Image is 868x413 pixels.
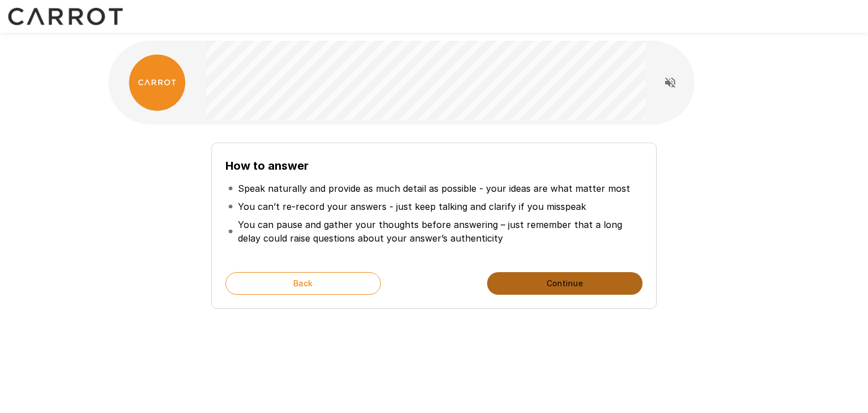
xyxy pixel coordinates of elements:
p: You can pause and gather your thoughts before answering – just remember that a long delay could r... [238,218,640,245]
p: Speak naturally and provide as much detail as possible - your ideas are what matter most [238,182,630,195]
button: Read questions aloud [659,71,682,94]
button: Continue [487,272,643,295]
button: Back [225,272,381,295]
b: How to answer [225,159,309,173]
img: carrot_logo.png [129,54,185,111]
p: You can’t re-record your answers - just keep talking and clarify if you misspeak [238,200,586,213]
